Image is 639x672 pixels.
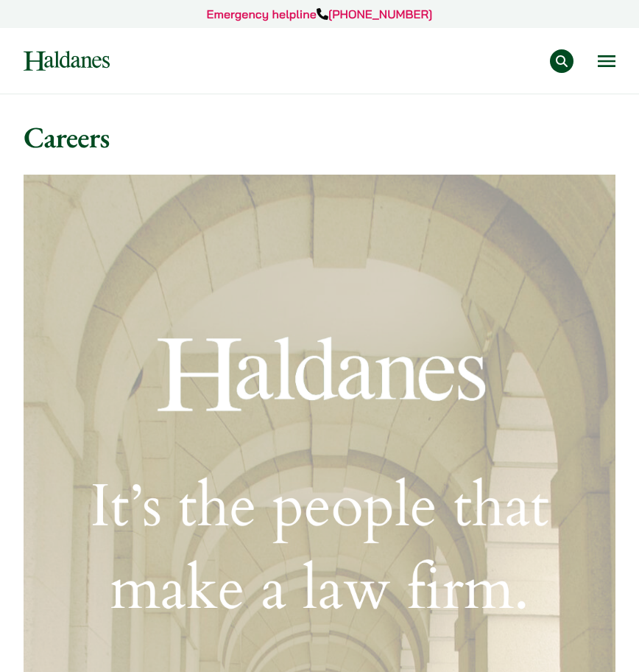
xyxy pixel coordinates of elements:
[24,51,110,71] img: Logo of Haldanes
[207,7,433,21] a: Emergency helpline[PHONE_NUMBER]
[24,119,615,155] h1: Careers
[550,49,573,73] button: Search
[598,55,615,67] button: Open menu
